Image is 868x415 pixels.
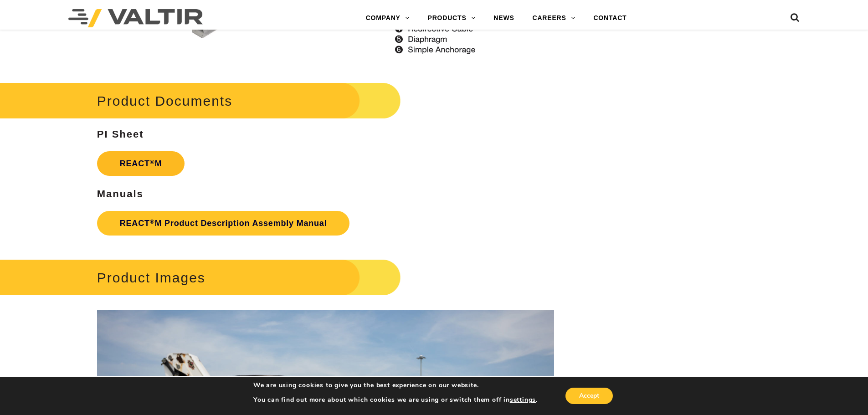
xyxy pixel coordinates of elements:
[97,211,350,236] a: REACT®M Product Description Assembly Manual
[510,396,536,404] button: settings
[357,9,419,27] a: COMPANY
[253,381,538,389] p: We are using cookies to give you the best experience on our website.
[68,9,203,27] img: Valtir
[565,388,613,404] button: Accept
[584,9,636,27] a: CONTACT
[97,128,144,140] strong: PI Sheet
[150,159,155,165] sup: ®
[97,151,185,176] a: REACT®M
[484,9,523,27] a: NEWS
[524,9,585,27] a: CAREERS
[97,188,144,200] strong: Manuals
[419,9,485,27] a: PRODUCTS
[120,159,162,168] strong: REACT M
[253,396,538,404] p: You can find out more about which cookies we are using or switch them off in .
[150,218,155,225] sup: ®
